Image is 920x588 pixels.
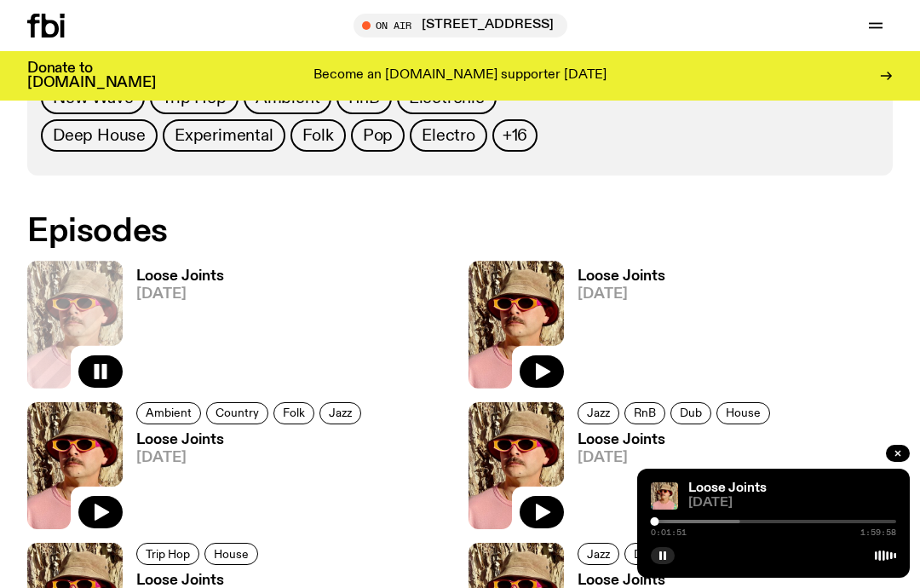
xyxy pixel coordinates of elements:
[503,126,527,145] span: +16
[587,406,610,419] span: Jazz
[136,402,201,424] a: Ambient
[136,574,263,588] h3: Loose Joints
[634,406,656,419] span: RnB
[214,547,249,560] span: House
[163,119,285,152] a: Experimental
[41,119,158,152] a: Deep House
[587,547,610,560] span: Jazz
[27,216,599,247] h2: Episodes
[146,547,190,560] span: Trip Hop
[634,547,656,560] span: Dub
[578,287,665,302] span: [DATE]
[578,451,775,465] span: [DATE]
[680,406,702,419] span: Dub
[290,119,346,152] a: Folk
[410,119,487,152] a: Electro
[136,269,224,284] h3: Loose Joints
[688,497,896,510] span: [DATE]
[469,402,564,529] img: Tyson stands in front of a paperbark tree wearing orange sunglasses, a suede bucket hat and a pin...
[670,402,711,424] a: Dub
[204,543,258,565] a: House
[123,433,366,529] a: Loose Joints[DATE]
[273,402,314,424] a: Folk
[216,406,259,419] span: Country
[175,126,273,145] span: Experimental
[422,126,475,145] span: Electro
[313,68,607,84] p: Become an [DOMAIN_NAME] supporter [DATE]
[283,406,305,419] span: Folk
[27,61,156,90] h3: Donate to [DOMAIN_NAME]
[651,528,687,537] span: 0:01:51
[136,287,224,302] span: [DATE]
[351,119,405,152] a: Pop
[363,126,393,145] span: Pop
[329,406,352,419] span: Jazz
[469,261,564,388] img: Tyson stands in front of a paperbark tree wearing orange sunglasses, a suede bucket hat and a pin...
[624,402,665,424] a: RnB
[492,119,538,152] button: +16
[136,433,366,447] h3: Loose Joints
[578,574,775,588] h3: Loose Joints
[726,406,761,419] span: House
[564,433,775,529] a: Loose Joints[DATE]
[688,481,767,495] a: Loose Joints
[206,402,268,424] a: Country
[578,402,619,424] a: Jazz
[651,482,678,510] img: Tyson stands in front of a paperbark tree wearing orange sunglasses, a suede bucket hat and a pin...
[354,14,567,37] button: On Air[STREET_ADDRESS]
[53,126,146,145] span: Deep House
[860,528,896,537] span: 1:59:58
[578,543,619,565] a: Jazz
[319,402,361,424] a: Jazz
[123,269,224,388] a: Loose Joints[DATE]
[716,402,770,424] a: House
[302,126,334,145] span: Folk
[624,543,665,565] a: Dub
[564,269,665,388] a: Loose Joints[DATE]
[146,406,192,419] span: Ambient
[578,269,665,284] h3: Loose Joints
[27,402,123,529] img: Tyson stands in front of a paperbark tree wearing orange sunglasses, a suede bucket hat and a pin...
[136,543,199,565] a: Trip Hop
[578,433,775,447] h3: Loose Joints
[136,451,366,465] span: [DATE]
